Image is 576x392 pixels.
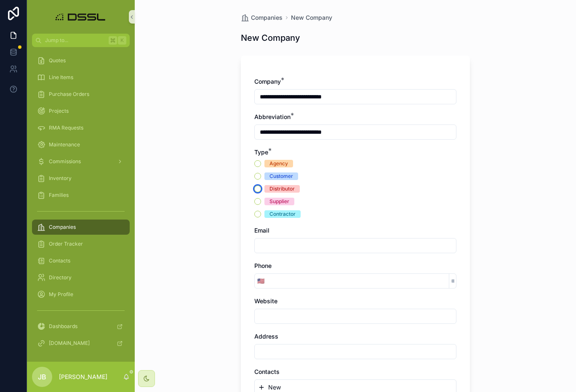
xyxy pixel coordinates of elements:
[257,277,264,285] span: 🇺🇸
[32,137,130,152] a: Maintenance
[258,383,453,392] button: New
[32,319,130,334] a: Dashboards
[49,124,83,131] span: RMA Requests
[32,103,130,119] a: Projects
[254,78,281,85] span: Company
[254,262,272,269] span: Phone
[49,91,89,98] span: Purchase Orders
[32,236,130,252] a: Order Tracker
[32,87,130,102] a: Purchase Orders
[32,53,130,68] a: Quotes
[49,340,90,347] span: [DOMAIN_NAME]
[1,40,9,49] iframe: Spotlight
[32,253,130,268] a: Contacts
[27,47,135,362] div: scrollable content
[32,188,130,203] a: Families
[49,57,66,64] span: Quotes
[291,13,332,22] a: New Company
[254,333,278,340] span: Address
[49,158,81,165] span: Commissions
[32,171,130,186] a: Inventory
[32,287,130,302] a: My Profile
[49,257,70,264] span: Contacts
[49,323,77,330] span: Dashboards
[254,368,280,375] span: Contacts
[32,220,130,235] a: Companies
[119,37,125,44] span: K
[241,13,283,22] a: Companies
[32,336,130,351] a: [DOMAIN_NAME]
[254,113,291,120] span: Abbreviation
[49,192,69,199] span: Families
[32,120,130,135] a: RMA Requests
[269,198,289,205] div: Supplier
[49,241,83,247] span: Order Tracker
[254,227,269,234] span: Email
[254,148,268,156] span: Type
[45,37,105,44] span: Jump to...
[59,373,107,381] p: [PERSON_NAME]
[49,74,73,81] span: Line Items
[53,10,109,24] img: App logo
[49,291,73,298] span: My Profile
[49,141,80,148] span: Maintenance
[32,154,130,169] a: Commissions
[49,108,69,114] span: Projects
[49,224,76,230] span: Companies
[254,297,277,305] span: Website
[269,160,288,167] div: Agency
[269,172,293,180] div: Customer
[49,274,72,281] span: Directory
[32,70,130,85] a: Line Items
[269,185,295,193] div: Distributor
[38,372,46,382] span: JB
[241,32,300,44] h1: New Company
[32,270,130,285] a: Directory
[32,34,130,47] button: Jump to...K
[255,273,267,289] button: Select Button
[49,175,72,182] span: Inventory
[268,383,281,392] span: New
[269,210,296,218] div: Contractor
[251,13,283,22] span: Companies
